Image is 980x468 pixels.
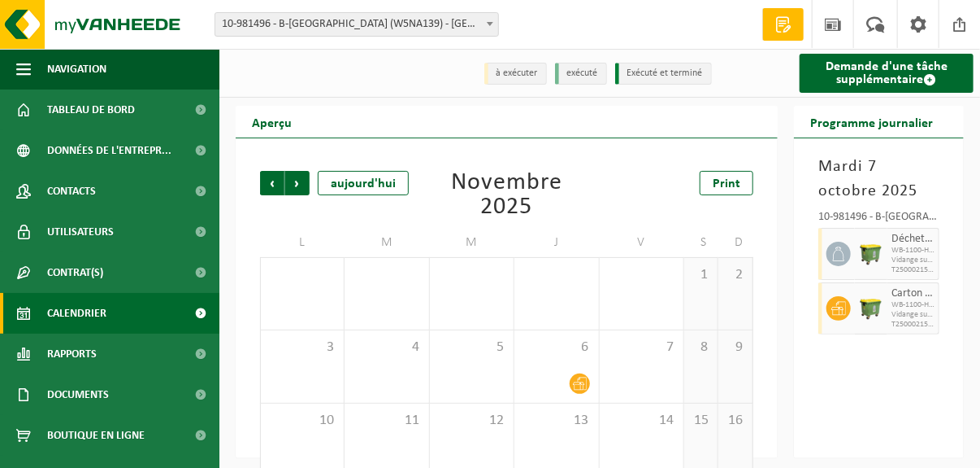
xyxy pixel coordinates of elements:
td: M [345,228,429,257]
div: 10-981496 - B-[GEOGRAPHIC_DATA] (W5NA139) - [GEOGRAPHIC_DATA] [818,212,939,228]
span: 10-981496 - B-ST GARE MARIEMBOURG (W5NA139) - MARIEMBOURG [215,12,499,37]
span: Carton et papier, non-conditionné (industriel) [891,287,934,300]
div: Novembre 2025 [422,171,591,220]
td: L [260,228,345,257]
span: WB-1100-HP carton et papier, non-conditionné (industriel) [891,300,934,310]
span: T250002157762 [891,265,934,275]
span: 1 [692,266,709,284]
td: J [514,228,599,257]
span: 7 [608,339,675,356]
span: Données de l'entrepr... [47,130,171,171]
span: T250002157771 [891,320,934,330]
span: Tableau de bord [47,90,135,130]
span: 2 [726,266,744,284]
div: aujourd'hui [318,171,409,195]
span: Navigation [47,49,106,90]
td: V [600,228,684,257]
span: WB-1100-HP déchets résiduels (serrure) [891,246,934,256]
span: 10 [269,412,336,430]
span: Déchets résiduels [891,233,934,246]
span: Utilisateurs [47,212,114,252]
span: Rapports [47,334,97,374]
span: 13 [523,412,590,430]
img: WB-1100-HPE-GN-51 [859,296,883,321]
span: Boutique en ligne [47,415,145,456]
li: exécuté [555,63,607,85]
td: S [684,228,718,257]
span: 11 [353,412,420,430]
span: 5 [438,339,505,356]
span: 9 [726,339,744,356]
span: 6 [523,339,590,356]
span: 15 [692,412,709,430]
span: Print [713,177,740,190]
a: Print [700,171,753,195]
a: Demande d'une tâche supplémentaire [800,54,973,93]
td: M [430,228,514,257]
span: Calendrier [47,293,106,334]
span: 14 [608,412,675,430]
td: D [718,228,753,257]
span: Contacts [47,171,96,212]
li: Exécuté et terminé [615,63,712,85]
span: Précédent [260,171,284,195]
span: 8 [692,339,709,356]
span: 16 [726,412,744,430]
h3: Mardi 7 octobre 2025 [818,155,939,203]
img: WB-1100-HPE-GN-51 [859,242,883,266]
span: 4 [353,339,420,356]
span: 12 [438,412,505,430]
span: Contrat(s) [47,252,103,293]
span: Vidange sur fréquence fixe (à partir du 2ème conteneur) [891,310,934,320]
span: 10-981496 - B-ST GARE MARIEMBOURG (W5NA139) - MARIEMBOURG [215,13,498,36]
span: Documents [47,374,109,415]
span: 3 [269,339,336,356]
span: Vidange sur fréquence fixe (à partir du 2ème conteneur) [891,256,934,265]
h2: Aperçu [236,106,308,138]
h2: Programme journalier [794,106,949,138]
span: Suivant [285,171,310,195]
li: à exécuter [484,63,547,85]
